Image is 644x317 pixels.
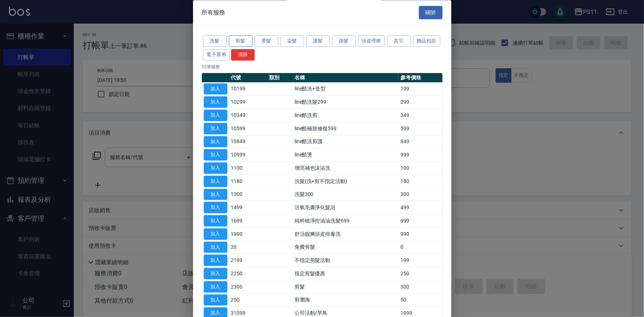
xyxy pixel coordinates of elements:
[293,122,399,135] td: line酷極致修復599
[229,135,268,149] td: 10849
[399,73,442,83] th: 參考價格
[204,136,227,148] button: 加入
[293,241,399,254] td: 免費剪髮
[293,267,399,280] td: 指定剪髮優惠
[399,280,442,294] td: 300
[293,294,399,307] td: 剪瀏海
[229,36,252,47] button: 剪髮
[229,294,268,307] td: 250
[399,175,442,188] td: 180
[413,36,440,47] button: 贈品扣款
[204,176,227,187] button: 加入
[399,201,442,214] td: 499
[399,241,442,254] td: 0
[204,83,227,95] button: 加入
[293,96,399,109] td: line酷洗髮299
[229,73,268,83] th: 代號
[332,36,356,47] button: 接髮
[204,163,227,174] button: 加入
[204,255,227,266] button: 加入
[229,228,268,241] td: 1990
[399,228,442,241] td: 990
[229,280,268,294] td: 2300
[399,188,442,201] td: 300
[293,109,399,122] td: line酷洗剪
[204,97,227,108] button: 加入
[399,135,442,149] td: 849
[293,83,399,96] td: line酷洗+造型
[229,267,268,280] td: 2250
[293,148,399,162] td: line酷燙
[204,268,227,280] button: 加入
[399,294,442,307] td: 50
[399,254,442,267] td: 199
[399,122,442,135] td: 599
[293,280,399,294] td: 剪髮
[293,254,399,267] td: 不指定剪髮活動
[229,83,268,96] td: 10199
[204,202,227,214] button: 加入
[204,228,227,240] button: 加入
[293,162,399,175] td: 增亮補色沫浴洗
[204,123,227,134] button: 加入
[267,73,292,83] th: 類別
[293,73,399,83] th: 名稱
[293,228,399,241] td: 舒活靓爽頭皮排毒洗
[229,109,268,122] td: 10349
[229,96,268,109] td: 10299
[204,216,227,227] button: 加入
[387,36,411,47] button: 其它
[229,162,268,175] td: 1100
[419,6,442,20] button: 關閉
[229,201,268,214] td: 1499
[229,175,268,188] td: 1180
[204,281,227,293] button: 加入
[293,201,399,214] td: 活氧毛囊淨化髮浴
[399,96,442,109] td: 299
[358,36,385,47] button: 頭皮理療
[204,294,227,306] button: 加入
[231,49,255,61] button: 清除
[293,188,399,201] td: 洗髮300
[204,189,227,200] button: 加入
[202,63,442,70] p: 52 筆服務
[280,36,304,47] button: 染髮
[203,36,227,47] button: 洗髮
[203,49,230,61] button: 電子票券
[229,241,268,254] td: 20
[229,188,268,201] td: 1300
[229,122,268,135] td: 10599
[399,214,442,228] td: 699
[202,9,225,16] span: 所有服務
[399,148,442,162] td: 999
[293,135,399,149] td: line酷洗剪護
[293,214,399,228] td: 純粹植淨控油油洗髮699
[399,162,442,175] td: 100
[204,149,227,161] button: 加入
[204,110,227,121] button: 加入
[229,214,268,228] td: 1699
[399,109,442,122] td: 349
[293,175,399,188] td: 洗髮(洗+剪不指定活動)
[399,267,442,280] td: 250
[229,254,268,267] td: 2199
[306,36,330,47] button: 護髮
[399,83,442,96] td: 199
[255,36,278,47] button: 燙髮
[229,148,268,162] td: 10999
[204,242,227,253] button: 加入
